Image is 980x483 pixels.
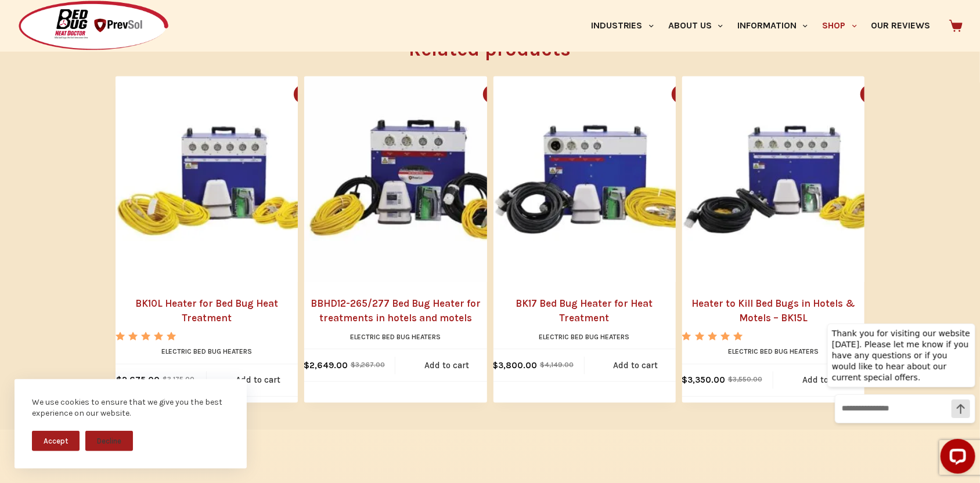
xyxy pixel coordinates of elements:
span: $ [116,375,122,385]
a: Add to cart: “BK17 Bed Bug Heater for Heat Treatment” [585,349,687,381]
button: Accept [32,431,80,451]
iframe: LiveChat chat widget [818,313,980,483]
span: $ [540,361,545,369]
a: Electric Bed Bug Heaters [350,333,441,341]
button: Quick view toggle [672,85,690,103]
a: Electric Bed Bug Heaters [161,347,252,355]
button: Quick view toggle [294,85,312,103]
span: $ [304,360,309,371]
div: Rated 5.00 out of 5 [116,332,178,340]
a: Heater to Kill Bed Bugs in Hotels & Motels - BK15L [682,76,888,281]
button: Quick view toggle [860,85,879,103]
bdi: 3,267.00 [351,361,385,369]
a: BK10L Heater for Bed Bug Heat Treatment [116,296,298,326]
span: $ [682,375,687,385]
a: BBHD12-265/277 Bed Bug Heater for treatments in hotels and motels [304,76,510,281]
a: BK17 Bed Bug Heater for Heat Treatment [493,76,699,281]
a: BK17 Bed Bug Heater for Heat Treatment [493,296,676,326]
bdi: 2,675.00 [116,375,160,385]
span: $ [163,375,167,383]
a: BK10L Heater for Bed Bug Heat Treatment [116,76,321,281]
a: Add to cart: “BK10L Heater for Bed Bug Heat Treatment” [207,364,309,396]
a: Add to cart: “Heater to Kill Bed Bugs in Hotels & Motels - BK15L” [773,364,876,396]
a: Heater to Kill Bed Bugs in Hotels & Motels – BK15L [682,296,864,326]
div: We use cookies to ensure that we give you the best experience on our website. [32,397,229,419]
bdi: 2,649.00 [304,360,348,371]
bdi: 3,175.00 [163,375,194,383]
span: $ [351,361,355,369]
button: Decline [85,431,133,451]
span: Rated out of 5 [116,332,178,367]
bdi: 3,800.00 [492,360,537,371]
bdi: 3,350.00 [682,375,725,385]
a: Electric Bed Bug Heaters [728,347,819,355]
div: Rated 5.00 out of 5 [682,332,744,340]
a: Electric Bed Bug Heaters [539,333,630,341]
span: $ [492,360,498,371]
a: Add to cart: “BBHD12-265/277 Bed Bug Heater for treatments in hotels and motels” [395,349,498,381]
span: Rated out of 5 [682,332,744,367]
span: $ [728,375,733,383]
bdi: 4,149.00 [540,361,574,369]
button: Quick view toggle [483,85,502,103]
a: BBHD12-265/277 Bed Bug Heater for treatments in hotels and motels [304,296,487,326]
bdi: 3,550.00 [728,375,762,383]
